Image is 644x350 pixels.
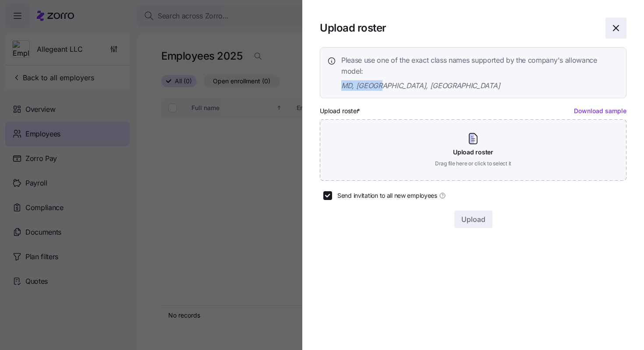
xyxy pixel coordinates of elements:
button: Upload [454,211,492,228]
a: Download sample [574,107,626,114]
span: MD, [GEOGRAPHIC_DATA], [GEOGRAPHIC_DATA] [341,80,619,91]
h1: Upload roster [320,21,386,35]
span: Upload [461,214,485,225]
span: Send invitation to all new employees [337,191,437,200]
label: Upload roster [320,106,362,116]
span: Please use one of the exact class names supported by the company's allowance model: [341,55,619,77]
